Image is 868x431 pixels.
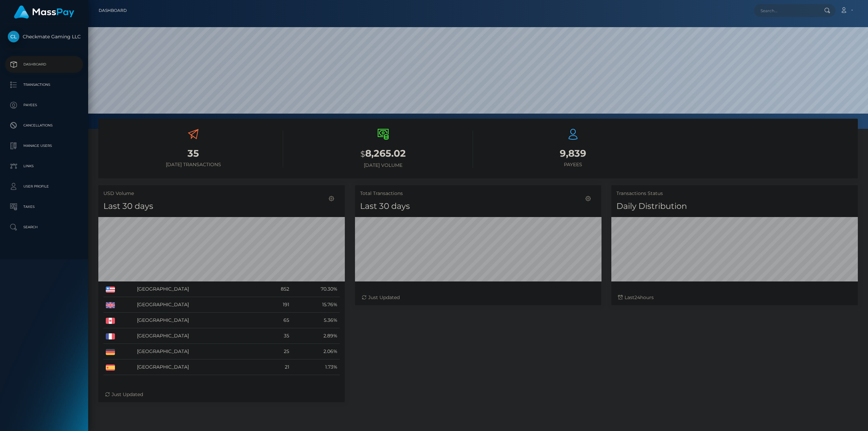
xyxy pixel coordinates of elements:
td: 2.06% [292,344,340,359]
td: 5.36% [292,313,340,328]
h5: USD Volume [103,190,340,197]
a: Dashboard [99,3,127,18]
td: [GEOGRAPHIC_DATA] [135,281,262,297]
td: 2.89% [292,328,340,344]
p: Search [8,222,80,232]
div: Just Updated [362,294,595,301]
img: DE.png [106,349,115,355]
td: 852 [262,281,292,297]
h6: [DATE] Volume [293,162,473,168]
td: 21 [262,359,292,375]
a: Taxes [5,198,83,215]
input: Search... [754,4,818,17]
p: Transactions [8,80,80,90]
p: Dashboard [8,59,80,70]
td: 70.30% [292,281,340,297]
h5: Transactions Status [616,190,853,197]
h4: Last 30 days [103,200,340,212]
div: Just Updated [105,391,338,398]
h6: Payees [483,162,663,168]
td: [GEOGRAPHIC_DATA] [135,313,262,328]
td: 35 [262,328,292,344]
p: User Profile [8,181,80,192]
a: Links [5,158,83,175]
a: Search [5,219,83,236]
td: [GEOGRAPHIC_DATA] [135,297,262,313]
h3: 35 [103,147,283,160]
p: Manage Users [8,141,80,151]
td: [GEOGRAPHIC_DATA] [135,344,262,359]
td: [GEOGRAPHIC_DATA] [135,328,262,344]
td: [GEOGRAPHIC_DATA] [135,359,262,375]
td: 15.76% [292,297,340,313]
h6: [DATE] Transactions [103,162,283,168]
p: Taxes [8,202,80,212]
td: 191 [262,297,292,313]
td: 25 [262,344,292,359]
h4: Last 30 days [360,200,596,212]
img: GB.png [106,302,115,308]
img: FR.png [106,333,115,339]
img: MassPay Logo [14,5,74,19]
a: Payees [5,97,83,114]
img: ES.png [106,365,115,371]
span: Checkmate Gaming LLC [5,34,83,40]
a: Transactions [5,76,83,93]
h5: Total Transactions [360,190,596,197]
p: Links [8,161,80,171]
img: US.png [106,287,115,293]
td: 65 [262,313,292,328]
a: Cancellations [5,117,83,134]
span: 24 [634,294,640,300]
p: Payees [8,100,80,110]
h4: Daily Distribution [616,200,853,212]
h3: 9,839 [483,147,663,160]
img: Checkmate Gaming LLC [8,31,19,42]
a: User Profile [5,178,83,195]
h3: 8,265.02 [293,147,473,161]
img: CA.png [106,318,115,324]
p: Cancellations [8,120,80,131]
div: Last hours [618,294,851,301]
a: Manage Users [5,137,83,154]
small: $ [360,149,365,159]
td: 1.73% [292,359,340,375]
a: Dashboard [5,56,83,73]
